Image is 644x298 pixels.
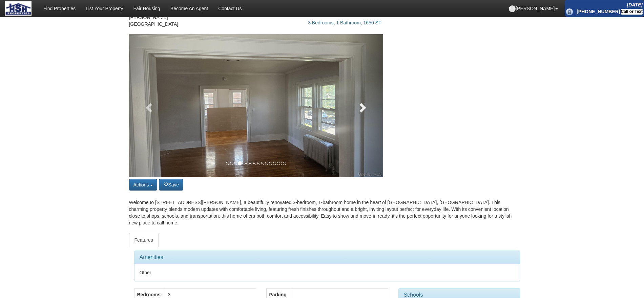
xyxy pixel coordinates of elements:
[134,264,520,281] div: Other
[404,292,515,298] h3: Schools
[129,233,159,247] a: Features
[566,8,573,15] img: phone_icon.png
[159,179,183,191] button: Save
[140,254,515,260] h3: Amenities
[509,5,516,12] img: default-profile.png
[621,9,643,15] div: Call or Text
[627,2,643,7] i: [DATE]
[195,13,383,26] div: 3 Bedrooms, 1 Bathroom, 1650 SF
[577,9,620,14] b: [PHONE_NUMBER]
[129,179,158,191] button: Actions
